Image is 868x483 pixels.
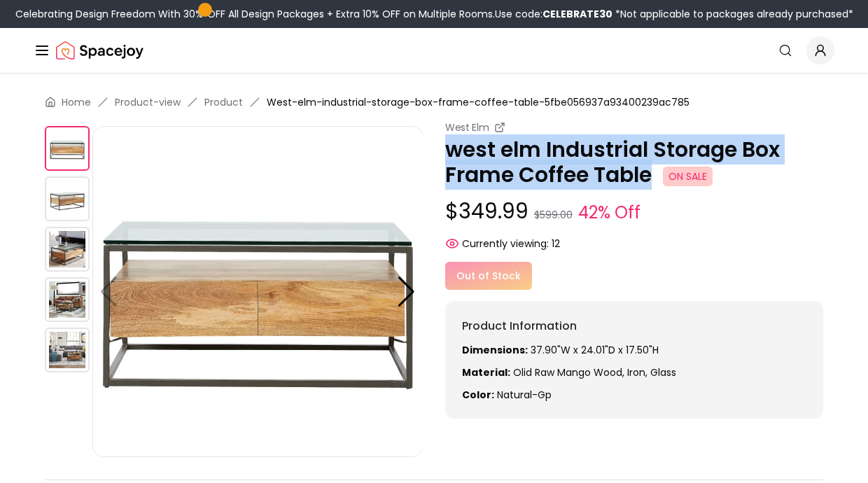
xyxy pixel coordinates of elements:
[115,95,181,109] a: Product-view
[462,343,528,357] strong: Dimensions:
[45,95,823,109] nav: breadcrumb
[62,95,91,109] a: Home
[34,28,834,73] nav: Global
[267,95,689,109] span: West-elm-industrial-storage-box-frame-coffee-table-5fbe056937a93400239ac785
[462,365,510,379] strong: Material:
[462,237,549,251] span: Currently viewing:
[495,7,612,21] span: Use code:
[445,199,823,225] p: $349.99
[15,7,853,21] div: Celebrating Design Freedom With 30% OFF All Design Packages + Extra 10% OFF on Multiple Rooms.
[612,7,853,21] span: *Not applicable to packages already purchased*
[445,120,489,134] small: West Elm
[204,95,243,109] a: Product
[45,277,90,322] img: https://storage.googleapis.com/spacejoy-main/assets/5fbe056937a93400239ac785/product_3_0c3hbn73hb507
[497,388,552,402] span: natural-gp
[56,36,143,64] img: Spacejoy Logo
[578,200,640,225] small: 42% Off
[462,343,806,357] p: 37.90"W x 24.01"D x 17.50"H
[45,227,90,272] img: https://storage.googleapis.com/spacejoy-main/assets/5fbe056937a93400239ac785/product_2_n4ek1ijgbbo6
[542,7,612,21] b: CELEBRATE30
[663,167,713,186] span: ON SALE
[92,126,423,457] img: https://storage.googleapis.com/spacejoy-main/assets/5fbe056937a93400239ac785/product_0_mj6072nc593f
[462,318,806,335] h6: Product Information
[513,365,676,379] span: olid raw mango wood, Iron, glass
[445,137,823,188] p: west elm Industrial Storage Box Frame Coffee Table
[552,237,560,251] span: 12
[462,388,494,402] strong: Color:
[534,208,573,222] small: $599.00
[56,36,143,64] a: Spacejoy
[45,328,90,372] img: https://storage.googleapis.com/spacejoy-main/assets/5fbe056937a93400239ac785/product_4_4oh30km4opg8
[45,126,90,171] img: https://storage.googleapis.com/spacejoy-main/assets/5fbe056937a93400239ac785/product_0_mj6072nc593f
[45,176,90,221] img: https://storage.googleapis.com/spacejoy-main/assets/5fbe056937a93400239ac785/product_1_g37alfk8540f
